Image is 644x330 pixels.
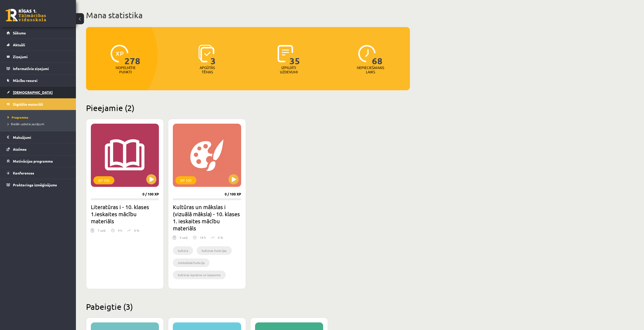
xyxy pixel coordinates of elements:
[98,228,106,236] div: 7 uzd.
[116,65,136,74] p: Nopelnītie punkti
[197,65,217,74] p: Apgūtās tēmas
[278,45,293,62] img: icon-completed-tasks-ad58ae20a441b2904462921112bc710f1caf180af7a3daa7317a5a94f2d26646.svg
[118,228,122,233] p: 9 h
[173,271,226,279] li: kultūras izpratne un izpausme
[86,302,410,312] h2: Pabeigtie (3)
[289,45,300,65] span: 35
[13,183,57,187] span: Proktoringa izmēģinājums
[8,122,44,126] span: Biežāk uzdotie jautājumi
[197,246,232,255] li: kultūras funkcijas
[200,235,206,240] p: 18 h
[175,176,196,184] div: XP 100
[7,51,70,62] a: Ziņojumi
[134,228,139,233] p: 0 %
[358,45,376,62] img: icon-clock-7be60019b62300814b6bd22b8e044499b485619524d84068768e800edab66f18.svg
[13,31,26,35] span: Sākums
[13,131,70,143] legend: Maksājumi
[173,246,193,255] li: kultūra
[7,98,70,110] a: Digitālie materiāli
[93,176,114,184] div: XP 100
[7,167,70,179] a: Konferences
[13,63,70,74] legend: Informatīvie ziņojumi
[111,45,128,62] img: icon-xp-0682a9bc20223a9ccc6f5883a126b849a74cddfe5390d2b41b4391c66f2066e7.svg
[13,159,53,163] span: Motivācijas programma
[86,10,410,20] h1: Mana statistika
[6,9,46,21] a: Rīgas 1. Tālmācības vidusskola
[180,235,188,243] div: 5 uzd.
[7,75,70,86] a: Mācību resursi
[173,258,210,267] li: simboliskā funkcija
[279,65,299,74] p: Izpildīti uzdevumi
[7,27,70,39] a: Sākums
[124,45,140,65] span: 278
[7,86,70,98] a: [DEMOGRAPHIC_DATA]
[218,235,223,240] p: 0 %
[372,45,383,65] span: 68
[13,171,34,175] span: Konferences
[13,78,37,83] span: Mācību resursi
[8,115,71,120] a: Programma
[7,143,70,155] a: Atzīmes
[13,42,25,47] span: Aktuāli
[7,179,70,191] a: Proktoringa izmēģinājums
[211,45,216,65] span: 3
[7,155,70,167] a: Motivācijas programma
[13,147,27,151] span: Atzīmes
[7,39,70,51] a: Aktuāli
[13,51,70,62] legend: Ziņojumi
[7,131,70,143] a: Maksājumi
[357,65,384,74] p: Nepieciešamais laiks
[13,90,53,95] span: [DEMOGRAPHIC_DATA]
[173,203,241,232] h2: Kultūras un mākslas i (vizuālā māksla) - 10. klases 1. ieskaites mācību materiāls
[13,102,43,106] span: Digitālie materiāli
[8,122,71,126] a: Biežāk uzdotie jautājumi
[8,115,28,119] span: Programma
[91,203,159,225] h2: Literatūras i - 10. klases 1.ieskaites mācību materiāls
[86,103,410,113] h2: Pieejamie (2)
[7,63,70,74] a: Informatīvie ziņojumi
[198,45,214,62] img: icon-learned-topics-4a711ccc23c960034f471b6e78daf4a3bad4a20eaf4de84257b87e66633f6470.svg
